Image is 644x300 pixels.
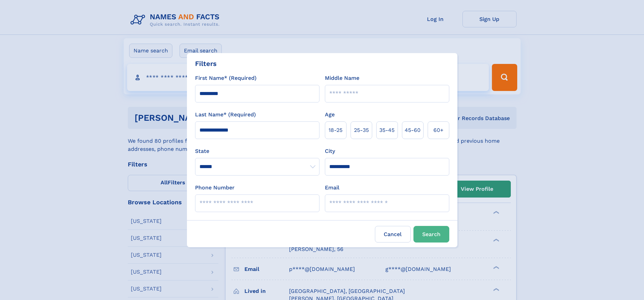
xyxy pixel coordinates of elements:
label: Age [325,111,335,119]
label: Email [325,184,339,192]
label: Cancel [375,226,411,243]
label: Last Name* (Required) [195,111,256,119]
span: 25‑35 [354,126,369,134]
label: City [325,147,335,155]
label: Middle Name [325,74,359,82]
span: 35‑45 [379,126,395,134]
span: 60+ [433,126,444,134]
label: First Name* (Required) [195,74,257,82]
div: Filters [195,59,217,69]
label: State [195,147,319,155]
span: 45‑60 [405,126,421,134]
button: Search [413,226,449,243]
span: 18‑25 [329,126,342,134]
label: Phone Number [195,184,235,192]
